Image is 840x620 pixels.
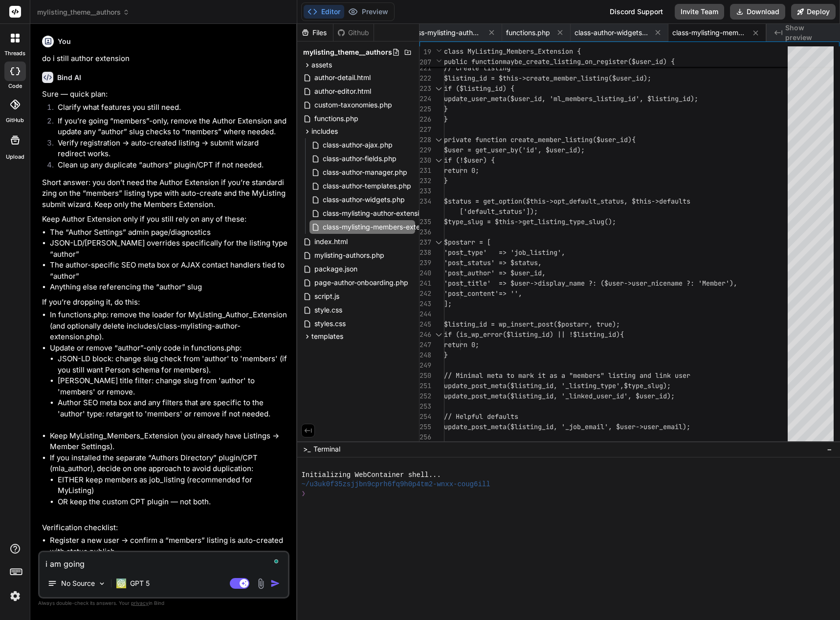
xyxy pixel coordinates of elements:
span: author-editor.html [313,85,372,97]
div: Files [297,28,333,38]
span: class MyListing_Members_Extension { [444,47,581,56]
span: functions.php [313,113,359,124]
li: Update or remove “author”-only code in functions.php: [50,343,287,431]
span: if (!$user) { [444,156,495,165]
span: privacy [131,600,149,606]
li: Clean up any duplicate “authors” plugin/CPT if not needed. [50,160,287,173]
div: 256 [420,432,431,442]
span: if (is_wp_error($listing_id) || !$listing_id) [444,330,620,339]
div: 253 [420,401,431,412]
span: page-author-onboarding.php [313,277,409,289]
span: update_post_meta($listing_id, '_job_email', $u [444,422,624,431]
span: functions.php [506,28,550,38]
li: JSON-LD/[PERSON_NAME] overrides specifically for the listing type “author” [50,238,287,260]
span: $status = get_option($this->opt_default_status [444,197,624,206]
div: 230 [420,155,431,165]
span: ['default_status']); [460,207,538,216]
button: − [825,441,834,457]
span: er->user_nicename ?: 'Member'), [616,279,737,288]
li: Clarify what features you still need. [50,102,287,116]
span: // Minimal meta to mark it as a "members" list [444,371,624,380]
div: 246 [420,330,431,340]
img: Pick Models [98,579,106,588]
span: mylisting-authors.php [313,249,385,261]
button: Preview [344,5,392,19]
span: return 0; [444,340,479,349]
p: Always double-check its answers. Your in Bind [38,599,289,608]
span: $type_slug); [624,381,671,390]
p: Keep Author Extension only if you still rely on any of these: [42,214,287,225]
span: ser->user_email); [624,422,690,431]
div: 255 [420,422,431,432]
div: 235 [420,217,431,227]
span: } [444,176,448,185]
span: { [620,330,624,339]
div: 251 [420,381,431,391]
div: 248 [420,350,431,360]
span: return 0; [444,166,479,175]
div: 241 [420,278,431,289]
span: class-mylisting-author-extension.php [322,207,442,219]
span: $postarr = [ [444,238,491,247]
span: ❯ [301,489,306,498]
li: OR keep the custom CPT plugin — not both. [58,496,287,508]
span: update_post_meta($listing_id, '_linked_user_id [444,392,624,400]
label: Upload [6,153,24,161]
span: templates [311,331,343,341]
span: $listing_id = wp_insert_post($postarr, true); [444,320,620,329]
span: private function create_member_listing($user_id) [444,135,632,144]
div: 227 [420,124,431,135]
div: 223 [420,83,431,94]
span: class-author-templates.php [322,180,412,192]
span: maybe_create_listing_on_register($user_id) { [503,57,675,66]
span: update_post_meta($listing_id, '_listing_type', [444,381,624,390]
span: author-detail.html [313,72,372,83]
span: // Create listing [444,63,510,72]
span: { [632,135,636,144]
div: 250 [420,371,431,381]
span: } [444,104,448,113]
div: 224 [420,94,431,104]
div: 242 [420,289,431,299]
div: 249 [420,360,431,371]
p: do i still author extension [42,53,287,64]
span: 'post_content'=> '', [444,289,522,298]
p: Sure — quick plan: [42,89,287,100]
span: class-mylisting-members-extension.php [672,28,746,38]
span: Terminal [313,444,340,454]
span: − [827,444,832,454]
span: er_id); [624,74,651,83]
label: code [8,82,22,90]
span: $type_slug = $this->get_listing_type_slug(); [444,217,616,226]
span: ]; [444,299,452,308]
span: class-author-widgets.php [322,194,406,206]
div: 232 [420,176,431,186]
span: ~/u3uk0f35zsjjbn9cprh6fq9h0p4tm2-wnxx-coug6ill [301,480,490,489]
li: Verify registration → auto-created listing → submit wizard redirect works. [50,138,287,160]
li: Register a new user → confirm a “members” listing is auto-created with status publish. [50,535,287,557]
label: threads [4,49,25,58]
div: 244 [420,309,431,319]
span: class-author-widgets.php [575,28,648,38]
div: 243 [420,299,431,309]
img: attachment [255,578,266,589]
button: Editor [304,5,344,19]
div: 228 [420,135,431,145]
li: [PERSON_NAME] title filter: change slug from 'author' to 'members' or remove. [58,375,287,397]
button: Invite Team [675,4,724,20]
span: $user = get_user_by('id', $user_id); [444,145,585,154]
p: GPT 5 [130,579,150,588]
span: $listing_id = $this->create_member_listing($us [444,74,624,83]
div: Click to collapse the range. [432,330,445,340]
span: index.html [313,236,349,248]
span: // Helpful defaults [444,412,518,421]
li: The “Author Settings” admin page/diagnostics [50,227,287,238]
div: 225 [420,104,431,114]
button: Download [730,4,785,20]
p: Short answer: you don’t need the Author Extension if you’re standardizing on the “members” listin... [42,177,287,210]
span: update_user_meta($user_id, 'ml_members_listi [444,94,616,103]
span: >_ [303,444,310,454]
span: } [444,115,448,124]
img: settings [7,588,23,604]
h6: You [58,37,71,46]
